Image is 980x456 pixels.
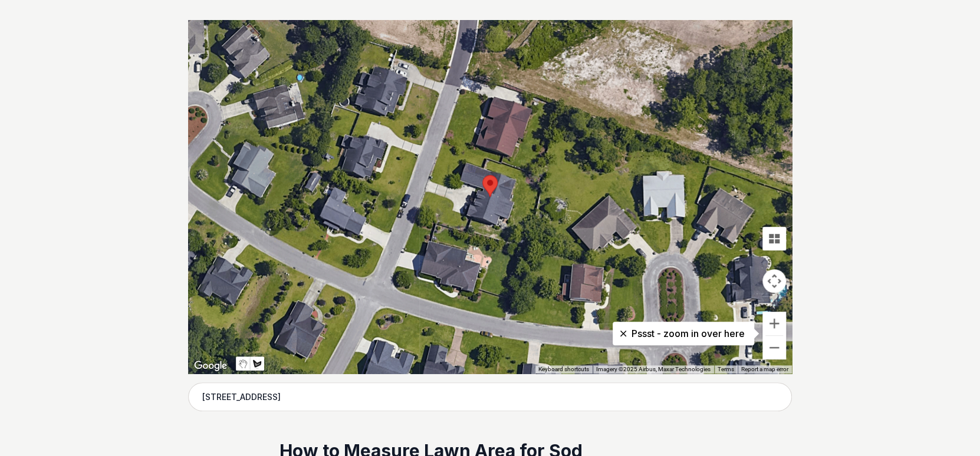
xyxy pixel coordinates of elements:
button: Zoom in [762,312,786,335]
button: Zoom out [762,336,786,359]
a: Open this area in Google Maps (opens a new window) [191,358,230,374]
input: Enter your address to get started [188,382,792,412]
a: Terms (opens in new tab) [718,366,734,372]
button: Tilt map [762,227,786,250]
img: Google [191,358,230,374]
p: Pssst - zoom in over here [622,326,745,341]
button: Keyboard shortcuts [538,365,589,374]
a: Report a map error [741,366,788,372]
button: Stop drawing [236,356,250,371]
span: Imagery ©2025 Airbus, Maxar Technologies [596,366,711,372]
button: Map camera controls [762,269,786,293]
button: Draw a shape [250,356,264,371]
